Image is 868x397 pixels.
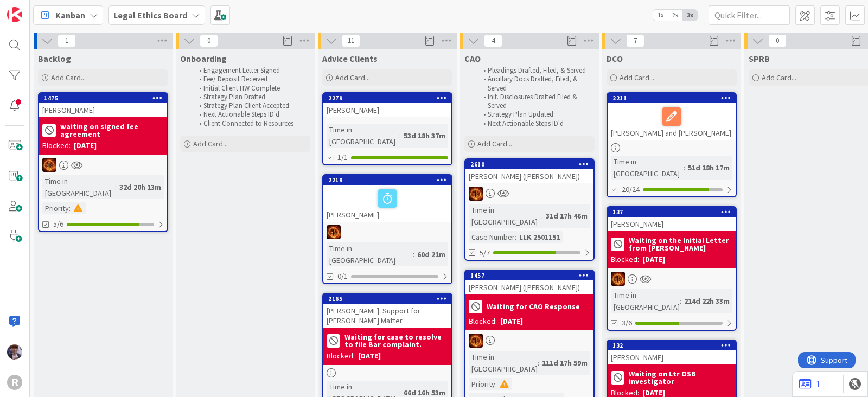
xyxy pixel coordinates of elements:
div: [PERSON_NAME] ([PERSON_NAME]) [465,280,593,294]
div: Blocked: [611,254,639,265]
div: 1457 [470,272,593,279]
span: Add Card... [335,73,370,82]
span: 3x [682,10,697,21]
div: Blocked: [469,316,497,327]
div: 31d 17h 46m [543,210,590,222]
div: 2211 [608,93,736,103]
img: ML [7,344,22,360]
span: Backlog [38,53,71,64]
span: 5/6 [53,219,63,230]
div: [PERSON_NAME] [608,217,736,231]
li: Init. Disclosures Drafted Filed & Served [477,93,593,111]
div: Case Number [469,231,515,243]
span: Onboarding [180,53,227,64]
div: 1475 [39,93,167,103]
div: LLK 2501151 [516,231,563,243]
span: 0/1 [337,271,348,282]
li: Strategy Plan Drafted [193,93,309,101]
div: 2610 [470,161,593,168]
span: Add Card... [477,139,512,149]
div: 53d 18h 37m [401,130,448,142]
div: 1475 [44,94,167,102]
div: Blocked: [327,350,355,362]
div: Time in [GEOGRAPHIC_DATA] [469,351,538,375]
span: 7 [626,34,644,47]
div: [PERSON_NAME] [608,350,736,364]
span: : [541,210,543,222]
div: [PERSON_NAME] [39,103,167,117]
div: Priority [42,202,69,214]
div: 132 [612,342,736,349]
li: Client Connected to Resources [193,119,309,128]
li: Strategy Plan Client Accepted [193,101,309,110]
span: DCO [607,53,623,64]
div: 1457[PERSON_NAME] ([PERSON_NAME]) [465,271,593,294]
b: Waiting for CAO Response [487,303,580,310]
div: [DATE] [358,350,381,362]
div: 1457 [465,271,593,280]
span: Add Card... [620,73,654,82]
span: : [495,378,497,390]
span: Add Card... [193,139,228,149]
div: 32d 20h 13m [117,181,164,193]
div: 2610 [465,159,593,169]
img: TR [327,225,341,239]
div: 2211[PERSON_NAME] and [PERSON_NAME] [608,93,736,140]
span: : [684,162,685,174]
div: 2165 [323,294,451,304]
span: : [115,181,117,193]
div: 111d 17h 59m [539,357,590,369]
b: Waiting for case to resolve to file Bar complaint. [344,333,448,348]
span: : [69,202,71,214]
li: Engagement Letter Signed [193,66,309,75]
span: 4 [484,34,502,47]
div: Time in [GEOGRAPHIC_DATA] [469,204,541,228]
div: [PERSON_NAME]: Support for [PERSON_NAME] Matter [323,304,451,328]
img: TR [611,272,625,286]
li: Pleadings Drafted, Filed, & Served [477,66,593,75]
img: Visit kanbanzone.com [7,7,22,22]
div: 2219 [323,175,451,185]
div: 2279 [323,93,451,103]
img: TR [469,187,483,201]
div: 2219 [328,176,451,184]
div: Time in [GEOGRAPHIC_DATA] [611,156,684,180]
li: Ancillary Docs Drafted, Filed, & Served [477,75,593,93]
div: [PERSON_NAME] ([PERSON_NAME]) [465,169,593,183]
span: Support [23,2,49,15]
div: 51d 18h 17m [685,162,732,174]
div: TR [39,158,167,172]
span: 1 [58,34,76,47]
div: [DATE] [74,140,97,151]
span: Kanban [55,9,85,22]
div: 2279 [328,94,451,102]
div: [PERSON_NAME] [323,185,451,222]
span: Add Card... [762,73,796,82]
div: 2219[PERSON_NAME] [323,175,451,222]
div: 132 [608,341,736,350]
div: 214d 22h 33m [681,295,732,307]
input: Quick Filter... [709,5,790,25]
span: 0 [768,34,787,47]
li: Strategy Plan Updated [477,110,593,119]
div: 2279[PERSON_NAME] [323,93,451,117]
div: 137 [612,208,736,216]
a: 1 [799,377,820,390]
span: Advice Clients [322,53,378,64]
div: 2165[PERSON_NAME]: Support for [PERSON_NAME] Matter [323,294,451,328]
span: : [515,231,516,243]
div: 137 [608,207,736,217]
span: 11 [342,34,360,47]
b: waiting on signed fee agreement [60,123,164,138]
div: TR [465,187,593,201]
span: 1x [653,10,668,21]
div: TR [465,334,593,348]
b: Waiting on the Initial Letter from [PERSON_NAME] [629,236,732,252]
span: 5/7 [480,247,490,259]
span: : [538,357,539,369]
div: 137[PERSON_NAME] [608,207,736,231]
div: 2610[PERSON_NAME] ([PERSON_NAME]) [465,159,593,183]
div: Time in [GEOGRAPHIC_DATA] [327,124,399,148]
span: : [413,248,414,260]
span: Add Card... [51,73,86,82]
